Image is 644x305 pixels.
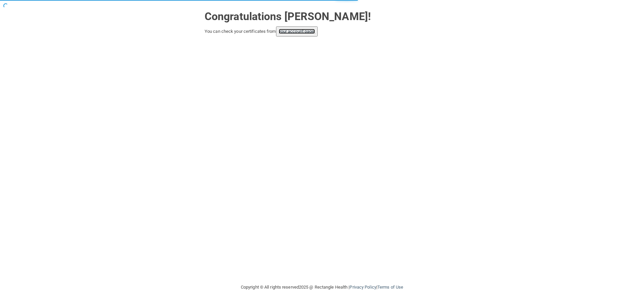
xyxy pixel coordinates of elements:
[350,285,376,290] a: Privacy Policy
[279,29,315,34] a: your account page!
[205,26,439,36] div: You can check your certificates from
[377,285,403,290] a: Terms of Use
[276,26,318,36] button: your account page!
[205,10,371,23] strong: Congratulations [PERSON_NAME]!
[200,277,444,298] div: Copyright © All rights reserved 2025 @ Rectangle Health | |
